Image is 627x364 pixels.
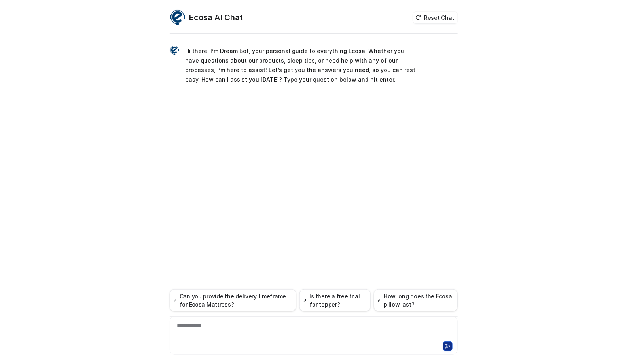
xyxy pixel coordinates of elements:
[189,12,243,23] h2: Ecosa AI Chat
[374,289,458,311] button: How long does the Ecosa pillow last?
[170,45,179,55] img: Widget
[413,12,457,23] button: Reset Chat
[170,9,186,25] img: Widget
[170,289,297,311] button: Can you provide the delivery timeframe for Ecosa Mattress?
[299,289,370,311] button: Is there a free trial for topper?
[186,46,417,84] p: Hi there! I’m Dream Bot, your personal guide to everything Ecosa. Whether you have questions abou...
